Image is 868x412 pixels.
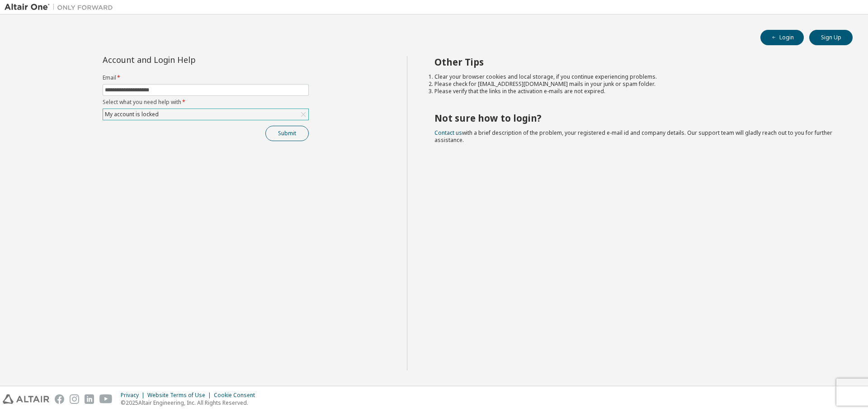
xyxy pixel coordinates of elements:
[55,394,64,404] img: facebook.svg
[214,392,260,399] div: Cookie Consent
[99,394,113,404] img: youtube.svg
[265,126,309,141] button: Submit
[103,109,308,120] div: My account is locked
[5,3,118,12] img: Altair One
[104,109,160,119] div: My account is locked
[121,392,147,399] div: Privacy
[70,394,79,404] img: instagram.svg
[147,392,214,399] div: Website Terms of Use
[434,73,837,81] li: Clear your browser cookies and local storage, if you continue experiencing problems.
[103,56,268,63] div: Account and Login Help
[809,30,853,45] button: Sign Up
[3,394,49,404] img: altair_logo.svg
[434,129,832,144] span: with a brief description of the problem, your registered e-mail id and company details. Our suppo...
[434,81,837,88] li: Please check for [EMAIL_ADDRESS][DOMAIN_NAME] mails in your junk or spam folder.
[434,112,837,124] h2: Not sure how to login?
[121,399,260,407] p: © 2025 Altair Engineering, Inc. All Rights Reserved.
[103,99,309,106] label: Select what you need help with
[434,129,462,137] a: Contact us
[85,394,94,404] img: linkedin.svg
[434,56,837,68] h2: Other Tips
[103,74,309,81] label: Email
[434,88,837,95] li: Please verify that the links in the activation e-mails are not expired.
[760,30,804,45] button: Login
